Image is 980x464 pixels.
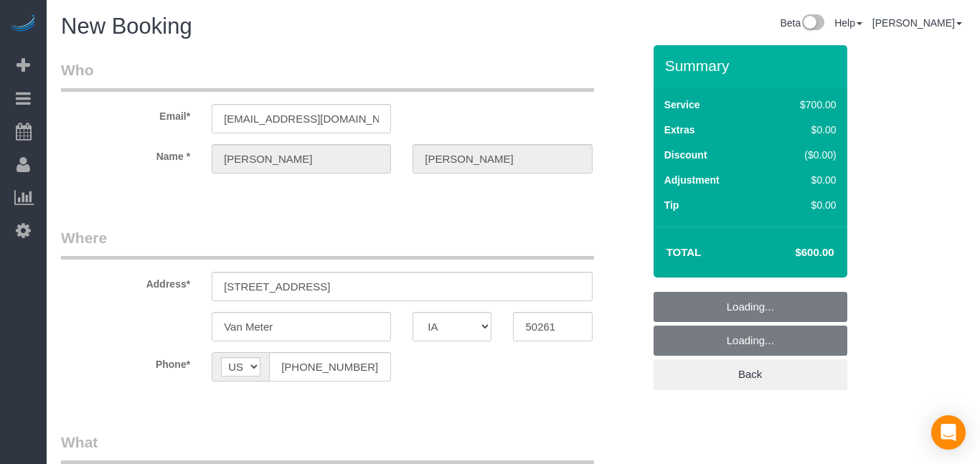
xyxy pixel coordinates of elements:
[666,246,702,258] strong: Total
[664,148,707,162] label: Discount
[269,352,391,382] input: Phone*
[61,227,594,260] legend: Where
[9,14,37,34] img: Automaid Logo
[931,415,966,450] div: Open Intercom Messenger
[664,173,720,187] label: Adjustment
[665,57,840,74] h3: Summary
[770,148,837,162] div: ($0.00)
[770,98,837,112] div: $700.00
[50,104,201,123] label: Email*
[212,144,391,174] input: First Name*
[50,272,201,291] label: Address*
[61,14,192,39] span: New Booking
[834,17,862,29] a: Help
[770,198,837,212] div: $0.00
[61,432,594,464] legend: What
[212,104,391,133] input: Email*
[664,198,679,212] label: Tip
[664,123,695,137] label: Extras
[50,144,201,164] label: Name *
[780,17,824,29] a: Beta
[413,144,592,174] input: Last Name*
[770,173,837,187] div: $0.00
[801,14,824,33] img: New interface
[61,60,594,92] legend: Who
[212,312,391,341] input: City*
[770,123,837,137] div: $0.00
[50,352,201,371] label: Phone*
[872,17,962,29] a: [PERSON_NAME]
[664,98,700,112] label: Service
[654,359,847,389] a: Back
[752,247,834,259] h4: $600.00
[513,312,592,341] input: Zip Code*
